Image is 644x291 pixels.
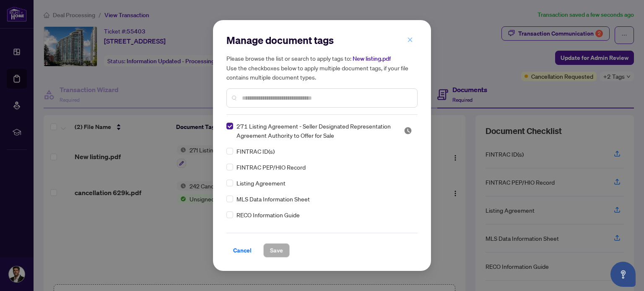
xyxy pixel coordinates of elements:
[226,54,418,82] h5: Please browse the list or search to apply tags to: Use the checkboxes below to apply multiple doc...
[353,55,391,62] span: New listing.pdf
[233,244,252,257] span: Cancel
[407,37,413,43] span: close
[236,121,394,140] span: 271 Listing Agreement - Seller Designated Representation Agreement Authority to Offer for Sale
[263,243,290,258] button: Save
[404,126,412,135] img: status
[236,194,310,203] span: MLS Data Information Sheet
[236,178,286,188] span: Listing Agreement
[236,162,306,172] span: FINTRAC PEP/HIO Record
[226,243,258,258] button: Cancel
[226,33,418,47] h2: Manage document tags
[236,147,275,156] span: FINTRAC ID(s)
[236,210,300,219] span: RECO Information Guide
[610,262,636,287] button: Open asap
[404,126,412,135] span: Pending Review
